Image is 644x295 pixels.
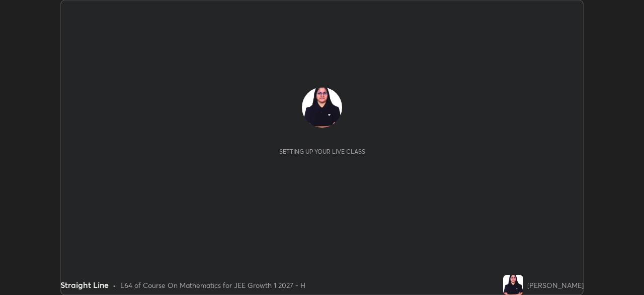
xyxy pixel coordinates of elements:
[279,148,365,155] div: Setting up your live class
[503,275,523,295] img: 4717b03204d4450899e48175fba50994.jpg
[60,279,109,291] div: Straight Line
[113,280,116,290] div: •
[120,280,305,290] div: L64 of Course On Mathematics for JEE Growth 1 2027 - H
[527,280,584,290] div: [PERSON_NAME]
[302,87,342,128] img: 4717b03204d4450899e48175fba50994.jpg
